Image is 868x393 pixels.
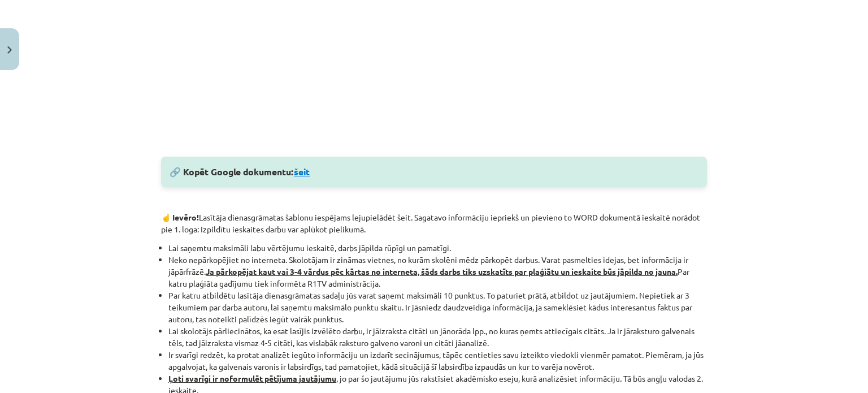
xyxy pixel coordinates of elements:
[168,254,707,290] li: Neko nepārkopējiet no interneta. Skolotājam ir zināmas vietnes, no kurām skolēni mēdz pārkopēt da...
[161,211,707,235] p: Lasītāja dienasgrāmatas šablonu iespējams lejupielādēt šeit. Sagatavo informāciju iepriekš un pie...
[161,212,199,222] strong: ☝️ Ievēro!
[161,157,707,187] div: 🔗 Kopēt Google dokumentu:
[168,373,336,383] strong: Ļoti svarīgi ir noformulēt pētījuma jautājumu
[7,46,12,54] img: icon-close-lesson-0947bae3869378f0d4975bcd49f059093ad1ed9edebbc8119c70593378902aed.svg
[168,290,707,325] li: Par katru atbildētu lasītāja dienasgrāmatas sadaļu jūs varat saņemt maksimāli 10 punktus. To patu...
[294,166,310,178] a: šeit
[168,325,707,349] li: Lai skolotājs pārliecinātos, ka esat lasījis izvēlēto darbu, ir jāizraksta citāti un jānorāda lpp...
[206,266,678,277] strong: Ja pārkopējat kaut vai 3-4 vārdus pēc kārtas no interneta, šāds darbs tiks uzskatīts par plaģiātu...
[168,242,707,254] li: Lai saņemtu maksimāli labu vērtējumu ieskaitē, darbs jāpilda rūpīgi un pamatīgi.
[168,349,707,373] li: Ir svarīgi redzēt, ka protat analizēt iegūto informāciju un izdarīt secinājumus, tāpēc centieties...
